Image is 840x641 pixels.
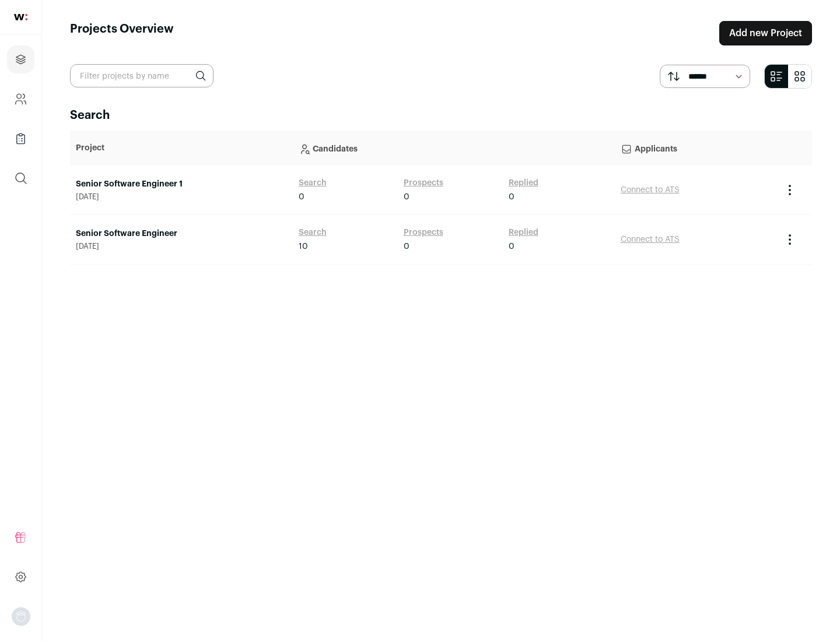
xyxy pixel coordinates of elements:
[76,242,287,251] span: [DATE]
[299,191,304,203] span: 0
[14,14,27,20] img: wellfound-shorthand-0d5821cbd27db2630d0214b213865d53afaa358527fdda9d0ea32b1df1b89c2c.svg
[299,227,327,238] a: Search
[12,607,30,626] img: nopic.png
[299,136,609,160] p: Candidates
[7,85,34,113] a: Company and ATS Settings
[76,192,287,202] span: [DATE]
[7,45,34,73] a: Projects
[509,177,538,189] a: Replied
[299,241,308,252] span: 10
[509,191,514,203] span: 0
[509,241,514,252] span: 0
[70,107,812,124] h2: Search
[621,186,680,194] a: Connect to ATS
[783,233,797,246] button: Project Actions
[76,228,287,240] a: Senior Software Engineer
[783,183,797,197] button: Project Actions
[70,64,213,87] input: Filter projects by name
[76,142,287,154] p: Project
[719,21,812,45] a: Add new Project
[404,241,409,252] span: 0
[299,177,327,189] a: Search
[404,177,443,189] a: Prospects
[70,21,174,45] h1: Projects Overview
[12,607,30,626] button: Open dropdown
[509,227,538,238] a: Replied
[621,136,771,160] p: Applicants
[404,191,409,203] span: 0
[404,227,443,238] a: Prospects
[621,235,680,244] a: Connect to ATS
[76,178,287,190] a: Senior Software Engineer 1
[7,125,34,153] a: Company Lists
